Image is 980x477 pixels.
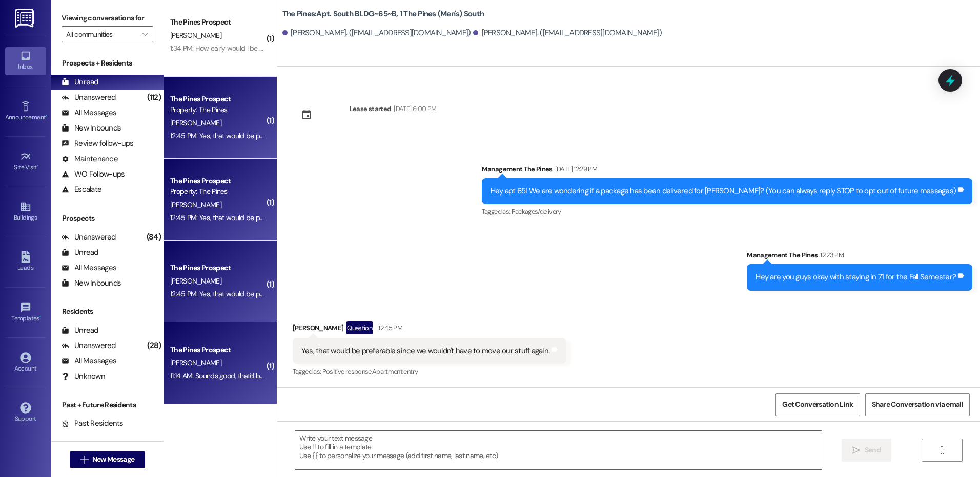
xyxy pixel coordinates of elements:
[282,9,484,19] b: The Pines: Apt. South BLDG~65~B, 1 The Pines (Men's) South
[142,30,148,38] i: 
[482,204,972,219] div: Tagged as:
[322,367,372,376] span: Positive response ,
[553,164,597,175] div: [DATE] 12:29 PM
[51,213,164,224] div: Prospects
[37,162,38,169] span: •
[372,367,418,376] span: Apartment entry
[51,58,164,69] div: Prospects + Residents
[62,123,121,134] div: New Inbounds
[775,393,860,416] button: Get Conversation Link
[756,272,956,283] div: Hey are you guys okay with staying in 71 for the Fall Semester?
[170,131,428,140] div: 12:45 PM: Yes, that would be preferable since we wouldn't have to move our stuff again.
[346,321,373,334] div: Question
[376,322,402,333] div: 12:45 PM
[62,356,116,366] div: All Messages
[170,118,221,127] span: [PERSON_NAME]
[15,9,36,28] img: ResiDesk Logo
[842,439,891,462] button: Send
[62,10,153,26] label: Viewing conversations for
[62,418,124,429] div: Past Residents
[170,176,265,186] div: The Pines Prospect
[782,399,853,410] span: Get Conversation Link
[62,263,116,273] div: All Messages
[62,169,125,180] div: WO Follow-ups
[818,250,844,261] div: 12:23 PM
[473,28,662,38] div: [PERSON_NAME]. ([EMAIL_ADDRESS][DOMAIN_NAME])
[92,454,134,465] span: New Message
[482,164,972,178] div: Management The Pines
[865,393,970,416] button: Share Conversation via email
[350,103,392,114] div: Lease started
[5,248,46,276] a: Leads
[170,44,378,53] div: 1:34 PM: How early would I be able to check in and get my key [DATE]?
[46,112,47,119] span: •
[170,31,221,40] span: [PERSON_NAME]
[5,399,46,427] a: Support
[938,446,946,454] i: 
[747,250,972,264] div: Management The Pines
[170,104,265,115] div: Property: The Pines
[145,338,164,354] div: (28)
[51,400,164,410] div: Past + Future Residents
[170,186,265,197] div: Property: The Pines
[5,349,46,377] a: Account
[62,371,105,382] div: Unknown
[872,399,963,410] span: Share Conversation via email
[170,200,221,209] span: [PERSON_NAME]
[293,364,566,379] div: Tagged as:
[144,229,164,245] div: (84)
[170,344,265,355] div: The Pines Prospect
[62,77,98,88] div: Unread
[852,446,860,454] i: 
[62,433,131,444] div: Future Residents
[62,325,98,336] div: Unread
[62,278,121,289] div: New Inbounds
[170,276,221,286] span: [PERSON_NAME]
[62,154,118,164] div: Maintenance
[62,247,98,258] div: Unread
[865,445,881,456] span: Send
[170,263,265,273] div: The Pines Prospect
[391,103,436,114] div: [DATE] 6:00 PM
[170,289,428,298] div: 12:45 PM: Yes, that would be preferable since we wouldn't have to move our stuff again.
[170,371,486,380] div: 11:14 AM: Sounds good, that'd be awesome. Drive safe! We just want to make sure your spot will be...
[51,306,164,317] div: Residents
[5,198,46,226] a: Buildings
[491,186,956,197] div: Hey apt 65! We are wondering if a package has been delivered for [PERSON_NAME]? (You can always r...
[80,456,88,464] i: 
[62,340,116,351] div: Unanswered
[512,207,561,216] span: Packages/delivery
[145,90,164,105] div: (112)
[170,17,265,28] div: The Pines Prospect
[62,92,116,103] div: Unanswered
[282,28,471,38] div: [PERSON_NAME]. ([EMAIL_ADDRESS][DOMAIN_NAME])
[170,213,428,222] div: 12:45 PM: Yes, that would be preferable since we wouldn't have to move our stuff again.
[62,138,133,149] div: Review follow-ups
[70,451,146,468] button: New Message
[62,232,116,243] div: Unanswered
[301,345,549,356] div: Yes, that would be preferable since we wouldn't have to move our stuff again.
[170,94,265,104] div: The Pines Prospect
[5,47,46,75] a: Inbox
[170,358,221,367] span: [PERSON_NAME]
[62,184,101,195] div: Escalate
[5,299,46,327] a: Templates •
[5,148,46,176] a: Site Visit •
[39,313,41,320] span: •
[66,26,137,42] input: All communities
[293,321,566,338] div: [PERSON_NAME]
[62,107,116,118] div: All Messages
